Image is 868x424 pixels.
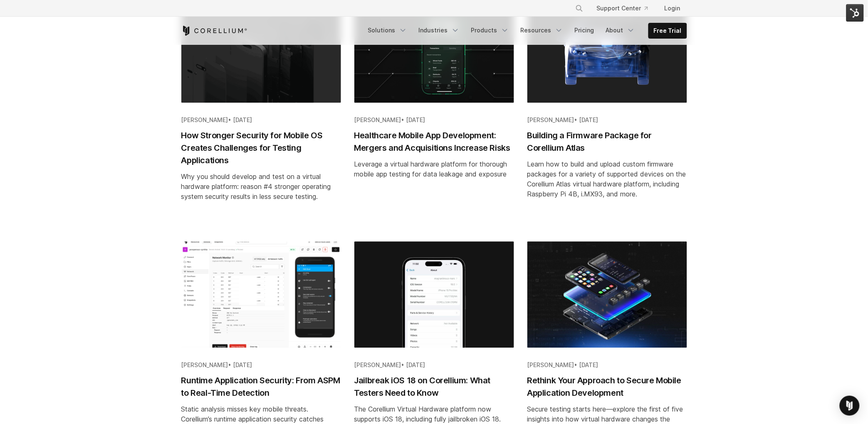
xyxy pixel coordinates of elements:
div: Navigation Menu [363,23,687,39]
img: Rethink Your Approach to Secure Mobile Application Development [527,242,687,348]
a: About [601,23,640,38]
a: Resources [516,23,568,38]
a: Pricing [570,23,599,38]
span: [DATE] [233,117,252,124]
span: [DATE] [233,362,252,369]
a: Industries [414,23,465,38]
a: Products [466,23,514,38]
div: Navigation Menu [565,1,687,16]
div: Open Intercom Messenger [840,396,860,416]
div: Learn how to build and upload custom firmware packages for a variety of supported devices on the ... [527,159,687,199]
div: • [354,361,514,370]
h2: How Stronger Security for Mobile OS Creates Challenges for Testing Applications [181,130,341,167]
h2: Jailbreak iOS 18 on Corellium: What Testers Need to Know [354,375,514,399]
div: Leverage a virtual hardware platform for thorough mobile app testing for data leakage and exposure [354,159,514,179]
div: • [181,116,341,125]
a: Corellium Home [181,26,247,36]
div: Why you should develop and test on a virtual hardware platform: reason #4 stronger operating syst... [181,172,341,202]
img: HubSpot Tools Menu Toggle [846,4,864,22]
span: [PERSON_NAME] [354,362,401,369]
img: Jailbreak iOS 18 on Corellium: What Testers Need to Know [354,242,514,348]
div: • [527,116,687,125]
span: [DATE] [579,117,598,124]
div: • [527,361,687,370]
img: Runtime Application Security: From ASPM to Real-Time Detection [181,242,341,348]
a: Free Trial [649,23,687,38]
span: [DATE] [579,362,598,369]
span: [PERSON_NAME] [181,362,228,369]
span: [PERSON_NAME] [527,362,574,369]
span: [DATE] [406,362,425,369]
h2: Building a Firmware Package for Corellium Atlas [527,130,687,154]
h2: Runtime Application Security: From ASPM to Real-Time Detection [181,375,341,399]
h2: Rethink Your Approach to Secure Mobile Application Development [527,375,687,399]
a: Login [658,1,687,16]
a: Support Center [590,1,655,16]
span: [PERSON_NAME] [527,117,574,124]
span: [DATE] [406,117,425,124]
h2: Healthcare Mobile App Development: Mergers and Acquisitions Increase Risks [354,130,514,154]
div: • [354,116,514,125]
button: Search [572,1,587,16]
div: • [181,361,341,370]
span: [PERSON_NAME] [181,117,228,124]
span: [PERSON_NAME] [354,117,401,124]
a: Solutions [363,23,412,38]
